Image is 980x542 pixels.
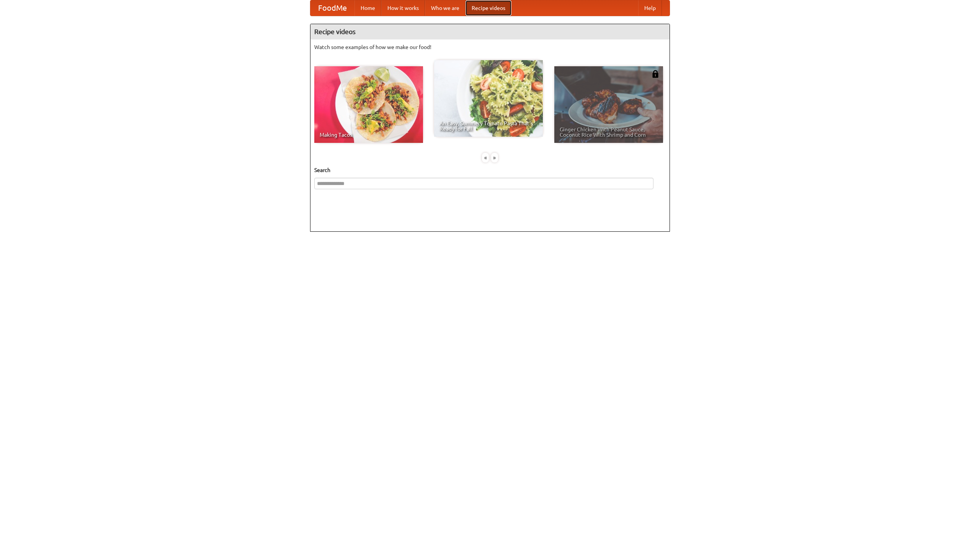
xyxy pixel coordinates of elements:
p: Watch some examples of how we make our food! [314,43,666,51]
a: Home [354,0,381,16]
a: Who we are [425,0,465,16]
a: How it works [381,0,425,16]
span: An Easy, Summery Tomato Pasta That's Ready for Fall [439,121,537,131]
h4: Recipe videos [310,24,670,39]
img: 483408.png [652,70,659,78]
a: An Easy, Summery Tomato Pasta That's Ready for Fall [434,60,543,137]
span: Making Tacos [320,132,418,138]
a: Help [638,0,662,16]
a: FoodMe [310,0,354,16]
div: » [491,153,498,162]
a: Recipe videos [465,0,511,16]
h5: Search [314,166,666,174]
div: « [482,153,489,162]
a: Making Tacos [314,66,423,143]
